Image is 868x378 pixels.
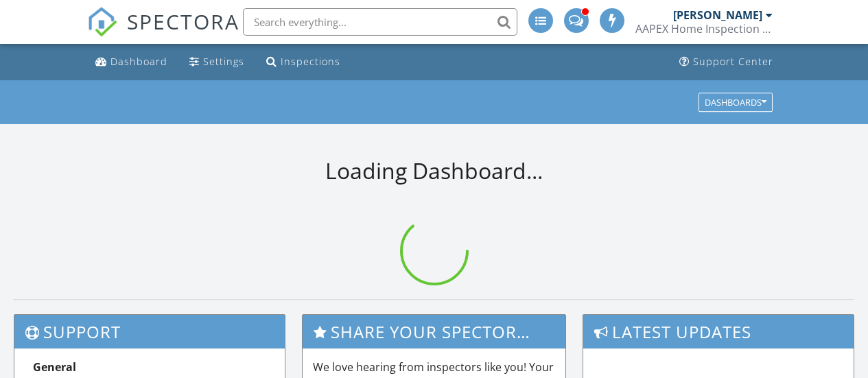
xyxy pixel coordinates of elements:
[303,315,565,349] h3: Share Your Spectora Experience
[281,55,340,68] div: Inspections
[699,93,773,112] button: Dashboards
[87,7,117,37] img: The Best Home Inspection Software - Spectora
[90,49,173,75] a: Dashboard
[184,49,250,75] a: Settings
[243,8,517,36] input: Search everything...
[14,315,285,349] h3: Support
[583,315,854,349] h3: Latest Updates
[673,8,762,22] div: [PERSON_NAME]
[127,7,239,36] span: SPECTORA
[674,49,779,75] a: Support Center
[110,55,167,68] div: Dashboard
[635,22,773,36] div: AAPEX Home Inspection Services
[87,19,239,47] a: SPECTORA
[33,359,76,375] strong: General
[203,55,244,68] div: Settings
[261,49,346,75] a: Inspections
[705,97,766,107] div: Dashboards
[693,55,773,68] div: Support Center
